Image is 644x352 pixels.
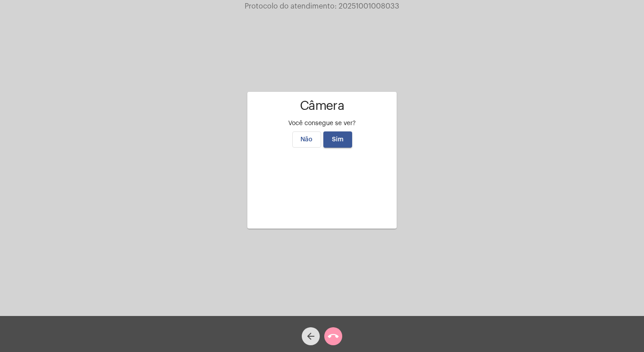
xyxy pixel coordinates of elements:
[288,120,356,126] span: Você consegue se ver?
[292,131,321,148] button: Não
[323,131,352,148] button: Sim
[245,3,399,10] span: Protocolo do atendimento: 20251001008033
[255,99,389,113] h1: Câmera
[332,136,344,143] span: Sim
[328,331,339,342] mat-icon: call_end
[305,331,316,342] mat-icon: arrow_back
[300,136,313,143] span: Não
